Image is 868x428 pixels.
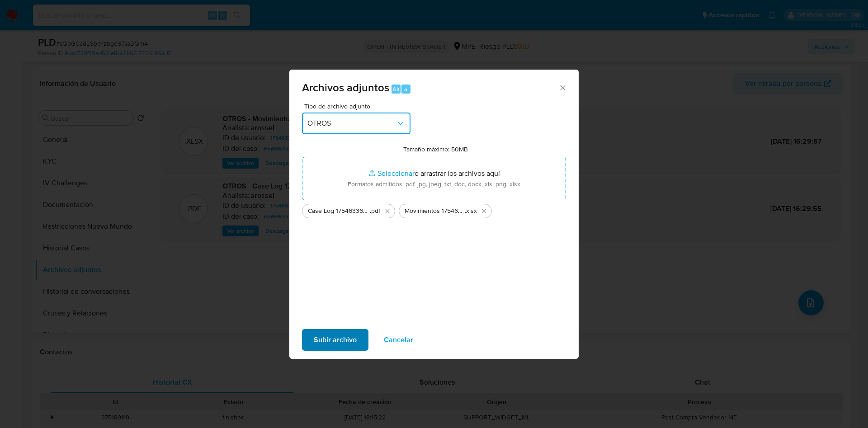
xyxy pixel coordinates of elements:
[558,83,566,91] button: Cerrar
[302,113,410,134] button: OTROS
[465,207,477,216] span: .xlsx
[479,206,490,216] button: Eliminar Movimientos 1754633660 - 24_09_2025.xlsx
[314,330,357,350] span: Subir archivo
[308,207,370,216] span: Case Log 1754633660 - 24_09_2025
[302,329,368,351] button: Subir archivo
[404,85,407,94] span: a
[370,207,380,216] span: .pdf
[304,103,413,109] span: Tipo de archivo adjunto
[302,200,566,218] ul: Archivos seleccionados
[392,85,400,94] span: Alt
[405,207,465,216] span: Movimientos 1754633660 - 24_09_2025
[384,330,413,350] span: Cancelar
[302,80,389,95] span: Archivos adjuntos
[382,206,393,216] button: Eliminar Case Log 1754633660 - 24_09_2025.pdf
[403,145,468,153] label: Tamaño máximo: 50MB
[372,329,425,351] button: Cancelar
[307,119,396,128] span: OTROS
